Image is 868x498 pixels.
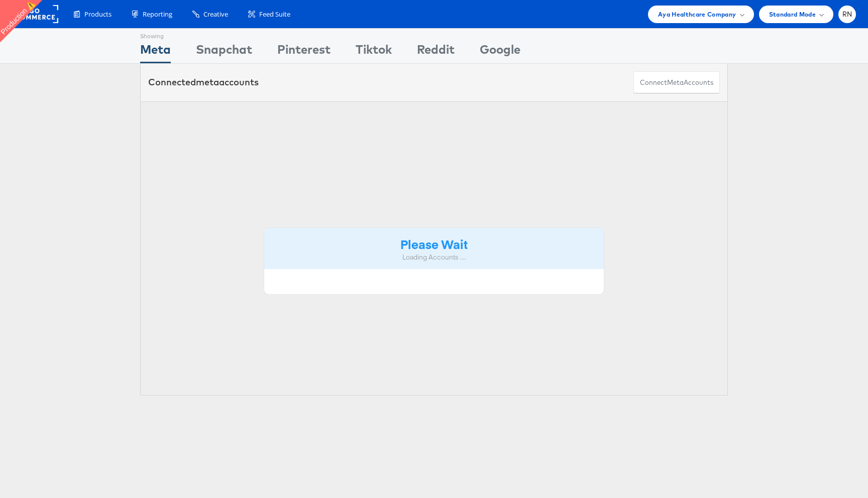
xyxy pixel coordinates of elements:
[196,76,219,88] span: meta
[667,78,684,87] span: meta
[84,10,112,19] span: Products
[140,29,171,41] div: Showing
[196,41,252,63] div: Snapchat
[633,71,720,94] button: ConnectmetaAccounts
[842,11,852,18] span: RN
[356,41,392,63] div: Tiktok
[140,41,171,63] div: Meta
[769,9,816,20] span: Standard Mode
[277,41,331,63] div: Pinterest
[658,9,736,20] span: Aya Healthcare Company
[417,41,455,63] div: Reddit
[148,76,259,89] div: Connected accounts
[259,10,290,19] span: Feed Suite
[203,10,228,19] span: Creative
[272,253,596,262] div: Loading Accounts ....
[400,235,468,252] strong: Please Wait
[480,41,520,63] div: Google
[143,10,172,19] span: Reporting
